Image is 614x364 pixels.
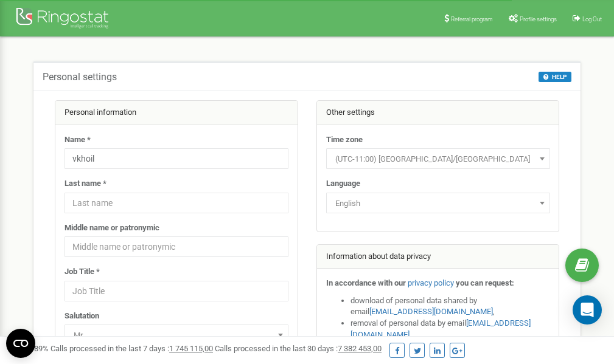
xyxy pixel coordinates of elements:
[65,325,288,345] span: Mr.
[65,281,288,301] input: Job Title
[215,344,382,353] span: Calls processed in the last 30 days :
[65,266,100,278] label: Job Title *
[317,245,559,269] div: Information about data privacy
[326,178,360,190] label: Language
[338,344,382,353] u: 7 382 453,00
[6,329,35,358] button: Open CMP widget
[169,344,213,353] u: 1 745 115,00
[65,222,159,234] label: Middle name or patronymic
[55,101,298,125] div: Personal information
[326,134,363,146] label: Time zone
[65,311,99,322] label: Salutation
[326,193,550,213] span: English
[351,295,550,318] li: download of personal data shared by email ,
[326,278,406,287] strong: In accordance with our
[65,236,288,257] input: Middle name or patronymic
[317,101,559,125] div: Other settings
[408,278,454,287] a: privacy policy
[582,16,602,22] span: Log Out
[65,148,288,169] input: Name
[51,344,213,353] span: Calls processed in the last 7 days :
[65,193,288,213] input: Last name
[520,16,557,22] span: Profile settings
[351,318,550,340] li: removal of personal data by email ,
[65,178,106,190] label: Last name *
[326,148,550,169] span: (UTC-11:00) Pacific/Midway
[65,134,91,146] label: Name *
[539,72,571,82] button: HELP
[330,195,546,212] span: English
[456,278,514,287] strong: you can request:
[451,16,493,22] span: Referral program
[573,295,602,325] div: Open Intercom Messenger
[369,307,493,316] a: [EMAIL_ADDRESS][DOMAIN_NAME]
[69,327,284,344] span: Mr.
[330,151,546,168] span: (UTC-11:00) Pacific/Midway
[43,72,117,83] h5: Personal settings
